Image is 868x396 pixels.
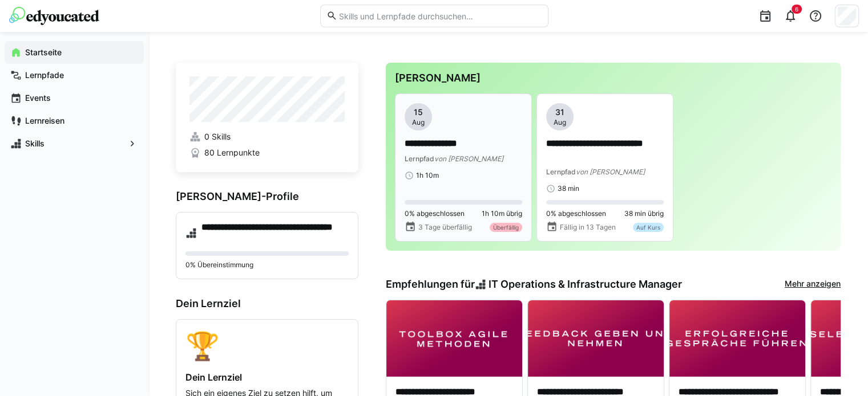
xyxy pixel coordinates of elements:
div: 🏆 [185,329,349,362]
span: 0% abgeschlossen [405,209,465,218]
a: 0 Skills [189,131,345,142]
span: Aug [412,118,425,127]
p: 0% Übereinstimmung [185,260,349,270]
div: Überfällig [490,223,522,232]
span: 31 [555,107,564,118]
img: image [669,300,805,377]
a: Mehr anzeigen [785,278,841,291]
span: 15 [414,107,423,118]
img: image [386,300,522,377]
span: 38 min übrig [624,209,664,218]
span: 6 [795,6,798,13]
span: von [PERSON_NAME] [576,168,645,176]
input: Skills und Lernpfade durchsuchen… [337,11,542,21]
span: IT Operations & Infrastructure Manager [488,278,682,291]
span: Lernpfad [405,154,434,163]
span: 1h 10m übrig [482,209,522,218]
span: Fällig in 13 Tagen [560,223,616,232]
h3: [PERSON_NAME] [395,72,831,84]
h3: Empfehlungen für [386,278,682,291]
span: 38 min [558,184,579,193]
span: von [PERSON_NAME] [434,154,503,163]
span: 3 Tage überfällig [418,223,472,232]
span: 80 Lernpunkte [204,147,260,158]
span: 0% abgeschlossen [546,209,606,218]
h4: Dein Lernziel [185,371,349,383]
span: Lernpfad [546,168,576,176]
h3: Dein Lernziel [176,297,358,310]
span: Aug [554,118,566,127]
span: 1h 10m [416,171,439,180]
img: image [528,300,664,377]
h3: [PERSON_NAME]-Profile [176,190,358,203]
div: Auf Kurs [633,223,664,232]
span: 0 Skills [204,131,231,142]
